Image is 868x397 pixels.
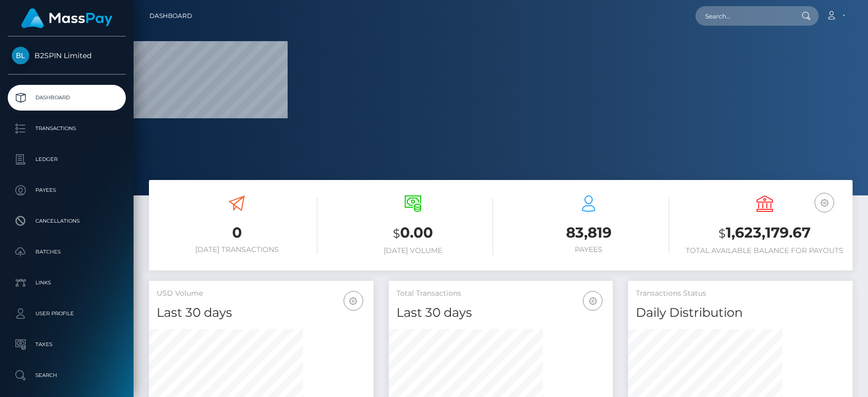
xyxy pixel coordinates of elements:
h4: Last 30 days [157,304,366,322]
img: B2SPIN Limited [12,47,29,64]
p: Payees [12,183,122,198]
span: B2SPIN Limited [8,51,126,60]
h6: Payees [508,245,669,254]
h4: Last 30 days [397,304,606,322]
p: User Profile [12,306,122,321]
p: Links [12,275,122,291]
p: Batches [12,244,122,260]
h6: [DATE] Volume [333,246,494,255]
p: Cancellations [12,213,122,229]
h6: Total Available Balance for Payouts [685,246,845,255]
p: Taxes [12,337,122,352]
a: Taxes [8,332,126,357]
a: Search [8,363,126,388]
a: User Profile [8,301,126,327]
a: Ledger [8,147,126,172]
small: $ [393,226,400,241]
h5: Total Transactions [397,288,606,299]
small: $ [719,226,726,241]
h6: [DATE] Transactions [157,245,317,254]
p: Dashboard [12,90,122,105]
h3: 0.00 [333,223,494,244]
a: Dashboard [8,85,126,111]
p: Transactions [12,121,122,136]
img: MassPay Logo [21,8,112,28]
a: Transactions [8,116,126,141]
p: Search [12,368,122,383]
a: Payees [8,177,126,203]
a: Links [8,270,126,296]
h5: USD Volume [157,288,366,299]
h3: 83,819 [508,223,669,243]
h4: Daily Distribution [636,304,845,322]
h5: Transactions Status [636,288,845,299]
a: Batches [8,239,126,265]
input: Search... [695,6,792,26]
a: Cancellations [8,208,126,234]
a: Dashboard [149,5,192,27]
h3: 0 [157,223,317,243]
h3: 1,623,179.67 [685,223,845,244]
p: Ledger [12,152,122,167]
